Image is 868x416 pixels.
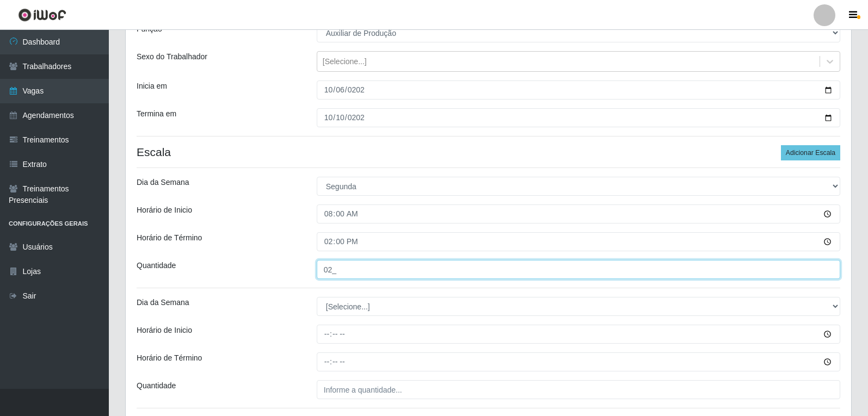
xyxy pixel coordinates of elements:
[137,177,189,188] label: Dia da Semana
[137,51,207,63] label: Sexo do Trabalhador
[317,204,840,223] input: 00:00
[317,380,840,399] input: Informe a quantidade...
[317,260,840,279] input: Informe a quantidade...
[317,80,840,100] input: 00/00/0000
[137,352,202,364] label: Horário de Término
[317,108,840,127] input: 00/00/0000
[137,325,192,336] label: Horário de Inicio
[137,297,189,308] label: Dia da Semana
[137,380,176,392] label: Quantidade
[137,80,167,92] label: Inicia em
[323,56,367,67] div: [Selecione...]
[137,108,176,120] label: Termina em
[137,232,202,244] label: Horário de Término
[317,232,840,251] input: 00:00
[137,145,840,159] h4: Escala
[18,8,66,22] img: CoreUI Logo
[781,145,840,160] button: Adicionar Escala
[317,325,840,344] input: 00:00
[317,352,840,371] input: 00:00
[137,204,192,216] label: Horário de Inicio
[137,260,176,271] label: Quantidade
